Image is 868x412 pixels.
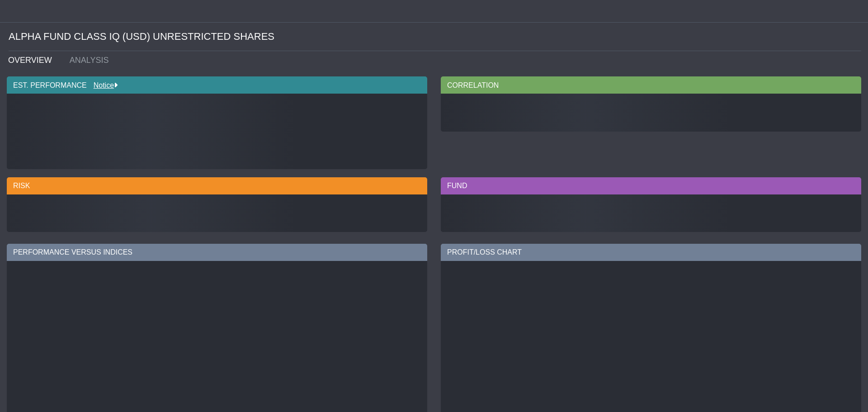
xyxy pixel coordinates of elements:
[87,81,118,90] div: Notice
[441,76,861,94] div: CORRELATION
[441,244,861,261] div: PROFIT/LOSS CHART
[7,76,427,94] div: EST. PERFORMANCE
[7,177,427,194] div: RISK
[9,23,861,51] div: ALPHA FUND CLASS IQ (USD) UNRESTRICTED SHARES
[63,51,120,69] a: ANALYSIS
[441,177,861,194] div: FUND
[1,51,63,69] a: OVERVIEW
[7,244,427,261] div: PERFORMANCE VERSUS INDICES
[87,81,114,89] a: Notice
